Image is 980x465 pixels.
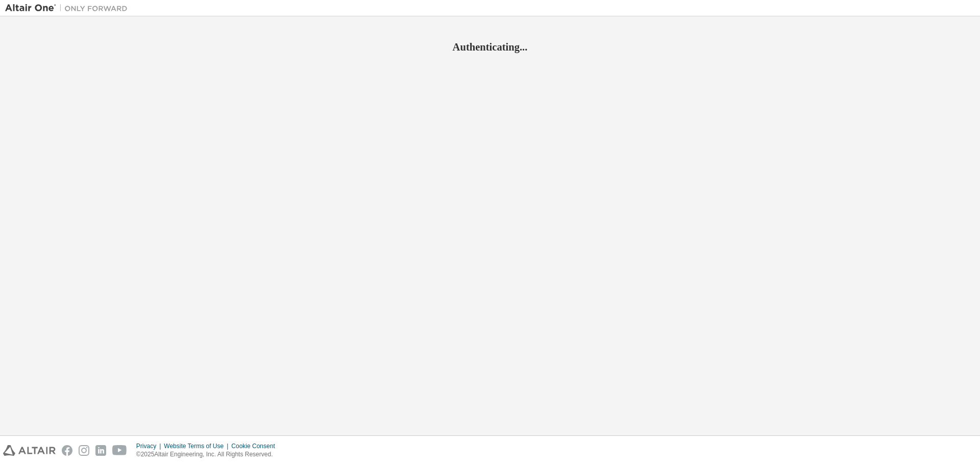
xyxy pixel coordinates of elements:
img: Altair One [5,3,133,13]
img: youtube.svg [112,445,127,456]
div: Cookie Consent [231,442,281,450]
img: instagram.svg [79,445,89,456]
img: linkedin.svg [95,445,106,456]
p: © 2025 Altair Engineering, Inc. All Rights Reserved. [136,450,281,459]
img: altair_logo.svg [3,445,56,456]
img: facebook.svg [62,445,72,456]
div: Privacy [136,442,164,450]
h2: Authenticating... [5,40,975,54]
div: Website Terms of Use [164,442,231,450]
